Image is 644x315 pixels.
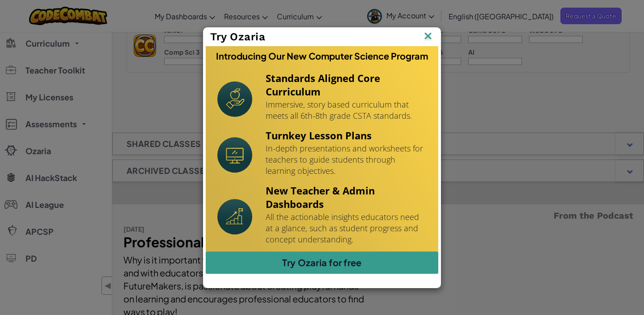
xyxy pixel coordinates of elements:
[216,51,428,61] h3: Introducing Our New Computer Science Program
[217,137,252,173] img: Icon_Turnkey.svg
[266,129,427,142] h4: Turnkey Lesson Plans
[217,81,252,117] img: Icon_StandardsAlignment.svg
[266,184,427,211] h4: New Teacher & Admin Dashboards
[210,30,266,43] span: Try Ozaria
[217,199,252,235] img: Icon_NewTeacherDashboard.svg
[422,30,434,43] img: IconClose.svg
[266,211,427,245] p: All the actionable insights educators need at a glance, such as student progress and concept unde...
[266,71,427,98] h4: Standards Aligned Core Curriculum
[206,251,438,274] a: Try Ozaria for free
[266,143,427,177] p: In-depth presentations and worksheets for teachers to guide students through learning objectives.
[266,99,427,121] p: Immersive, story based curriculum that meets all 6th-8th grade CSTA standards.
